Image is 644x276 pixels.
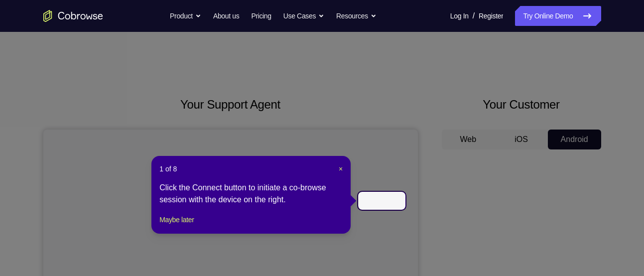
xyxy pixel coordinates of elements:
[336,6,377,26] button: Resources
[159,164,177,174] span: 1 of 8
[473,10,475,22] span: /
[515,6,601,26] a: Try Online Demo
[479,6,503,26] a: Register
[450,6,469,26] a: Log In
[339,164,343,174] button: Close Tour
[213,6,239,26] a: About us
[43,10,103,22] a: Go to the home page
[170,6,201,26] button: Product
[159,182,343,206] div: Click the Connect button to initiate a co-browse session with the device on the right.
[283,6,324,26] button: Use Cases
[339,165,343,173] span: ×
[159,214,194,226] button: Maybe later
[251,6,271,26] a: Pricing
